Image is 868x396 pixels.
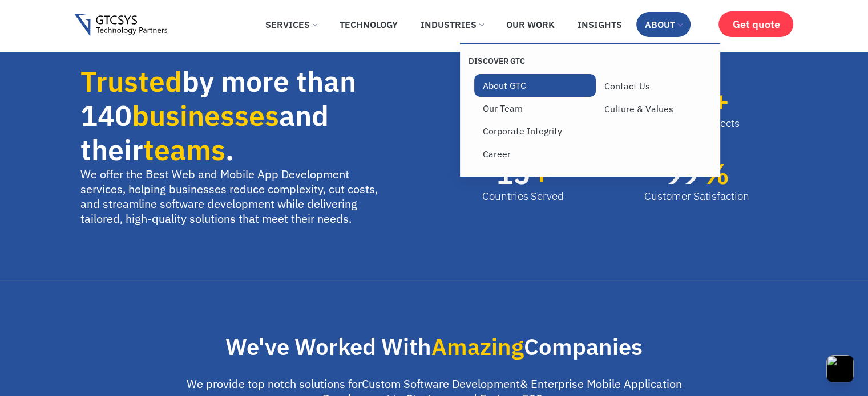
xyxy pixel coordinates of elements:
[362,376,520,391] a: Custom Software Development
[474,120,596,142] a: Corporate Integrity
[80,335,788,358] h2: We've Worked With Companies
[132,97,279,134] span: businesses
[482,188,564,205] div: Countries Served
[80,63,182,100] span: Trusted
[569,12,631,37] a: Insights
[596,75,717,97] a: Contact Us
[431,332,524,361] span: Amazing
[644,188,749,205] div: Customer Satisfaction
[74,14,167,37] img: Gtcsys logo
[331,12,406,37] a: Technology
[143,131,225,168] span: teams
[474,142,596,165] a: Career
[80,64,394,167] h2: by more than 140 and their .
[257,12,325,37] a: Services
[474,97,596,120] a: Our Team
[412,12,492,37] a: Industries
[712,87,740,115] span: +
[732,18,780,30] span: Get quote
[80,167,394,226] p: We offer the Best Web and Mobile App Development services, helping businesses reduce complexity, ...
[702,160,750,188] span: %
[469,56,590,66] p: Discover GTC
[718,11,793,37] a: Get quote
[596,97,717,120] a: Culture & Values
[474,74,596,97] a: About GTC
[636,12,691,37] a: About
[498,12,563,37] a: Our Work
